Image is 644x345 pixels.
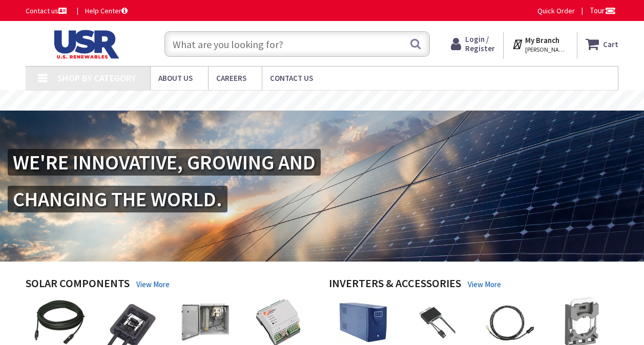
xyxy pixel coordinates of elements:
[57,72,136,84] span: Shop By Category
[525,46,569,54] span: [PERSON_NAME], [GEOGRAPHIC_DATA]
[270,73,313,83] span: Contact Us
[8,186,227,212] h2: CHANGING THE WORLD.
[216,73,246,83] span: Careers
[465,34,495,53] span: Login / Register
[164,31,430,57] input: What are you looking for?
[26,6,69,16] a: Contact us
[136,279,170,290] a: View More
[525,35,559,45] strong: My Branch
[26,30,144,58] img: U.S. Renewable Solutions
[329,277,461,292] h4: Inverters & Accessories
[512,35,569,53] div: My Branch [PERSON_NAME], [GEOGRAPHIC_DATA]
[451,35,495,53] a: Login / Register
[537,6,575,16] a: Quick Order
[158,73,193,83] span: About Us
[468,279,501,290] a: View More
[85,6,128,16] a: Help Center
[161,95,507,106] rs-layer: [MEDICAL_DATA]: Our Commitment to Our Employees and Customers
[586,35,618,53] a: Cart
[8,149,321,176] h2: WE'RE INNOVATIVE, GROWING AND
[26,277,130,292] h4: Solar Components
[603,35,618,53] strong: Cart
[590,6,616,15] span: Tour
